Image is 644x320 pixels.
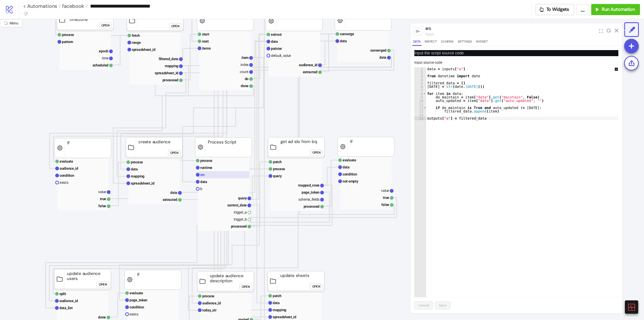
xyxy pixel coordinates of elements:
[340,39,347,43] text: data
[343,172,357,176] text: condition
[131,174,144,178] text: mapping
[546,7,569,12] span: To Widgets
[298,183,319,187] text: mapped_rows
[155,71,178,75] text: spreadsheet_id
[273,160,282,164] text: patch
[475,39,489,46] button: Widget
[271,54,291,58] text: default_value
[227,203,247,207] text: current_date
[99,49,108,53] text: epoch
[202,39,209,43] text: next
[99,282,107,288] div: Open
[602,7,635,12] span: Run Automation
[59,292,66,296] text: split
[4,21,8,25] span: radius-bottomright
[310,150,323,155] button: Open
[202,308,217,312] text: today_str
[132,33,140,38] text: fetch
[168,150,181,156] button: Open
[412,39,422,46] button: Data
[61,4,88,9] a: facebook
[159,57,178,61] text: filtered_data
[59,306,73,310] text: data_list
[273,294,281,298] text: patch
[202,32,209,36] text: start
[299,63,317,67] text: audience_id
[271,40,278,44] text: data
[242,284,250,290] div: Open
[271,47,282,51] text: pointer
[61,3,84,9] span: facebook
[130,305,144,309] text: condition
[23,4,61,9] a: < Automations
[202,46,211,50] text: items
[200,166,212,170] text: runtime
[599,29,603,33] span: expand
[414,110,426,113] div: 13
[170,191,177,195] text: data
[130,291,143,295] text: evaluate
[131,181,154,185] text: spreadsheet_id
[99,23,112,28] button: Open
[414,85,426,88] div: 6
[414,92,426,95] div: 8
[239,284,252,290] button: Open
[414,78,426,81] div: 4
[425,31,597,37] div: input
[240,70,249,74] text: count
[414,301,433,309] button: Cancel
[130,312,138,316] text: exists
[576,4,589,15] button: ...
[240,63,249,67] text: index
[414,50,618,56] p: Input the script source code
[202,294,214,298] text: process
[343,165,350,169] text: data
[536,4,575,15] button: To Widgets
[271,32,282,37] text: extract
[202,301,221,305] text: audience_id
[312,284,320,290] div: Open
[414,106,426,110] div: 12
[10,21,18,25] span: Menu
[98,190,106,194] text: value
[343,158,356,162] text: evaluate
[238,196,247,200] text: query
[381,189,389,193] text: value
[60,181,68,185] text: exists
[414,60,446,65] label: Input source code
[414,117,426,120] div: 15
[242,56,249,60] text: item
[170,150,178,156] div: Open
[101,23,109,28] div: Open
[130,298,147,302] text: page_token
[435,301,451,309] button: Save
[312,150,320,156] div: Open
[132,48,155,52] text: spreadsheet_id
[414,95,426,99] div: 9
[414,113,426,117] div: 14
[97,282,109,287] button: Open
[343,179,358,183] text: not empty
[615,67,618,71] span: up-square
[414,88,426,92] div: 7
[59,299,78,303] text: audience_id
[414,102,426,106] div: 11
[424,106,426,110] span: Toggle code folding, rows 12 through 13
[200,159,212,163] text: process
[165,64,178,68] text: mapping
[424,39,438,46] button: Inspect
[414,74,426,78] div: 3
[414,67,426,71] div: 1
[273,308,286,312] text: mapping
[60,173,74,177] text: condition
[171,23,179,29] div: Open
[169,23,182,29] button: Open
[457,39,473,46] button: Settings
[60,166,78,170] text: audience_id
[131,160,143,164] text: process
[440,39,455,46] button: Schema
[200,180,207,184] text: data
[273,315,296,319] text: spreadsheet_id
[425,25,597,31] div: src
[423,92,426,95] span: Toggle code folding, rows 8 through 13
